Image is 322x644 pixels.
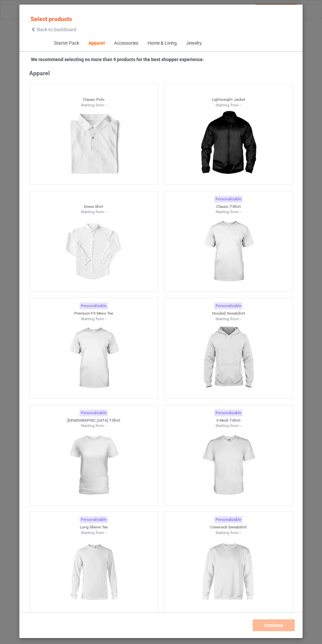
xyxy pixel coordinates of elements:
[164,524,293,530] div: Crewneck Sweatshirt
[199,322,258,395] img: regular.jpg
[30,530,158,536] div: Starting from --
[37,27,76,32] span: Back to Dashboard
[147,40,176,47] div: Home & Living
[64,108,123,181] img: regular.jpg
[164,204,293,210] div: Classic T-Shirt
[164,311,293,316] div: Hooded Sweatshirt
[88,40,104,47] div: Apparel
[64,535,123,609] img: regular.jpg
[186,40,201,47] div: Jewelry
[164,530,293,536] div: Starting from --
[49,35,83,51] span: Starter Pack
[80,410,108,416] div: Personalizable
[64,429,123,502] img: regular.jpg
[31,57,204,62] strong: We recommend selecting no more than 9 products for the best shopper experience.
[31,15,72,22] span: Select products
[164,418,293,423] div: V-Neck T-Shirt
[214,516,242,523] div: Personalizable
[64,215,123,288] img: regular.jpg
[199,535,258,609] img: regular.jpg
[164,97,293,102] div: Lightweight Jacket
[164,102,293,108] div: Starting from --
[30,316,158,322] div: Starting from --
[30,97,158,102] div: Classic Polo
[30,204,158,210] div: Dress Shirt
[64,322,123,395] img: regular.jpg
[199,108,258,181] img: regular.jpg
[30,524,158,530] div: Long Sleeve Tee
[80,516,108,523] div: Personalizable
[30,102,158,108] div: Starting from --
[30,209,158,215] div: Starting from --
[80,302,108,309] div: Personalizable
[114,40,138,47] div: Accessories
[30,423,158,429] div: Starting from --
[29,69,296,77] div: Apparel
[199,215,258,288] img: regular.jpg
[164,423,293,429] div: Starting from --
[30,311,158,316] div: Premium Fit Mens Tee
[214,196,242,203] div: Personalizable
[214,410,242,416] div: Personalizable
[30,418,158,423] div: [DEMOGRAPHIC_DATA] T-Shirt
[164,209,293,215] div: Starting from --
[164,316,293,322] div: Starting from --
[214,302,242,309] div: Personalizable
[199,429,258,502] img: regular.jpg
